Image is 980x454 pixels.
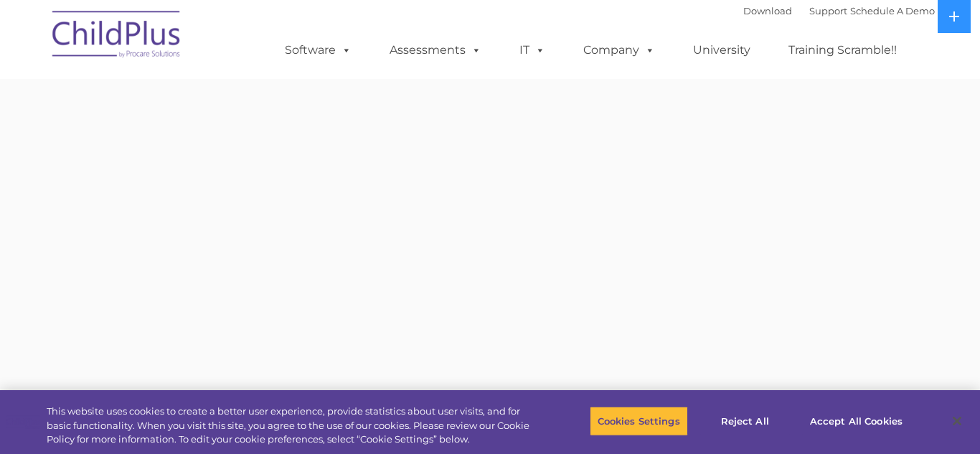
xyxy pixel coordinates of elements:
a: Software [270,36,366,65]
button: Accept All Cookies [802,406,910,436]
a: Assessments [375,36,496,65]
font: | [743,5,935,16]
button: Cookies Settings [590,406,688,436]
button: Close [941,405,973,437]
a: Company [569,36,669,65]
a: Training Scramble!! [774,36,911,65]
button: Reject All [700,406,790,436]
div: This website uses cookies to create a better user experience, provide statistics about user visit... [47,405,539,447]
a: University [679,36,765,65]
a: IT [505,36,560,65]
a: Schedule A Demo [850,5,935,16]
a: Support [809,5,847,16]
a: Download [743,5,792,16]
img: ChildPlus by Procare Solutions [45,1,189,72]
